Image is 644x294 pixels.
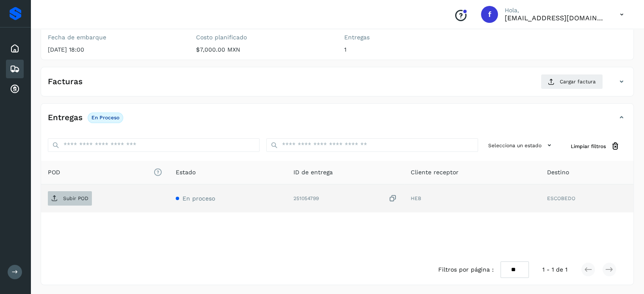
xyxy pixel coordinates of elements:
[485,138,557,152] button: Selecciona un estado
[564,138,627,154] button: Limpiar filtros
[571,143,606,150] span: Limpiar filtros
[63,195,88,201] p: Subir POD
[48,77,83,87] h4: Facturas
[91,115,119,121] p: En proceso
[344,34,479,41] label: Entregas
[48,34,182,41] label: Fecha de embarque
[196,34,331,41] label: Costo planificado
[560,78,596,85] span: Cargar factura
[542,265,567,274] span: 1 - 1 de 1
[48,191,92,206] button: Subir POD
[6,80,24,99] div: Cuentas por cobrar
[176,168,196,177] span: Estado
[41,110,633,132] div: EntregasEn proceso
[41,74,633,96] div: FacturasCargar factura
[505,14,606,22] p: facturacion@wht-transport.com
[293,168,333,177] span: ID de entrega
[48,46,182,53] p: [DATE] 18:00
[196,46,331,53] p: $7,000.00 MXN
[438,265,494,274] span: Filtros por página :
[404,184,540,212] td: HEB
[540,184,633,212] td: ESCOBEDO
[541,74,603,89] button: Cargar factura
[48,168,162,177] span: POD
[6,60,24,78] div: Embarques
[48,113,83,123] h4: Entregas
[505,7,606,14] p: Hola,
[182,195,215,202] span: En proceso
[293,194,398,203] div: 251054799
[547,168,569,177] span: Destino
[344,46,479,53] p: 1
[411,168,459,177] span: Cliente receptor
[6,39,24,58] div: Inicio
